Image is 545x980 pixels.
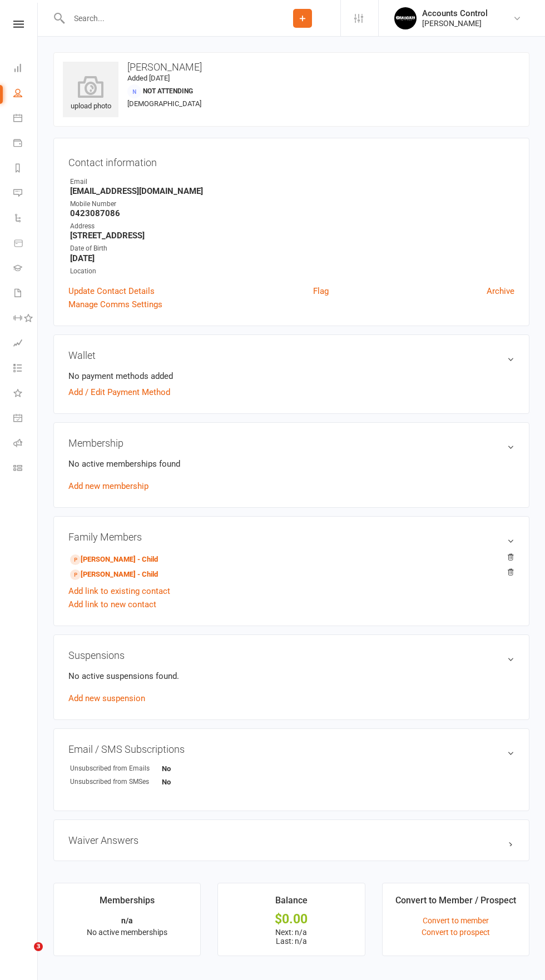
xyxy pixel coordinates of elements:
a: Update Contact Details [68,284,155,298]
a: [PERSON_NAME] - Child [70,569,158,581]
a: Add link to new contact [68,598,156,611]
a: Add / Edit Payment Method [68,386,170,399]
div: Address [70,221,514,232]
div: Accounts Control [422,8,488,18]
p: No active suspensions found. [68,669,514,683]
a: Archive [487,284,514,298]
div: $0.00 [228,913,354,925]
a: Convert to prospect [422,928,490,937]
a: What's New [13,382,38,407]
a: Add new membership [68,481,148,491]
strong: No [162,764,171,773]
strong: [EMAIL_ADDRESS][DOMAIN_NAME] [70,186,514,196]
span: No active memberships [87,928,167,937]
a: General attendance kiosk mode [13,407,38,432]
a: Product Sales [13,232,38,257]
span: Not Attending [143,87,193,95]
input: Search... [66,11,265,26]
a: Reports [13,157,38,182]
a: Flag [313,284,329,298]
strong: No [162,778,171,786]
a: Roll call kiosk mode [13,432,38,457]
div: Mobile Number [70,199,514,209]
img: thumb_image1701918351.png [394,7,417,29]
iframe: Intercom live chat [11,942,38,969]
strong: n/a [121,916,133,925]
span: 3 [34,942,43,951]
div: Unsubscribed from Emails [70,763,162,774]
div: [PERSON_NAME] [422,18,488,28]
h3: Waiver Answers [68,834,514,846]
a: Payments [13,132,38,157]
strong: [DATE] [70,253,514,263]
h3: Contact information [68,153,514,168]
p: No active memberships found [68,457,514,471]
a: Manage Comms Settings [68,298,162,311]
p: Next: n/a Last: n/a [228,928,354,946]
h3: Suspensions [68,649,514,661]
h3: Membership [68,437,514,449]
a: Add new suspension [68,693,145,703]
div: Location [70,266,514,277]
div: Balance [275,893,308,913]
h3: Email / SMS Subscriptions [68,743,514,755]
h3: [PERSON_NAME] [63,62,520,73]
strong: 0423087086 [70,208,514,218]
a: Convert to member [423,916,489,925]
strong: [STREET_ADDRESS] [70,231,514,241]
a: Calendar [13,107,38,132]
a: People [13,82,38,107]
span: [DEMOGRAPHIC_DATA] [127,99,201,108]
h3: Wallet [68,349,514,361]
h3: Family Members [68,531,514,543]
a: Add link to existing contact [68,584,170,598]
div: Memberships [100,893,155,913]
div: Unsubscribed from SMSes [70,777,162,787]
div: Date of Birth [70,243,514,254]
a: Assessments [13,332,38,357]
a: Dashboard [13,57,38,82]
div: upload photo [63,76,118,112]
div: Convert to Member / Prospect [395,893,516,913]
time: Added [DATE] [127,74,170,82]
li: No payment methods added [68,369,514,383]
div: Email [70,177,514,187]
a: [PERSON_NAME] - Child [70,554,158,566]
a: Class kiosk mode [13,457,38,482]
